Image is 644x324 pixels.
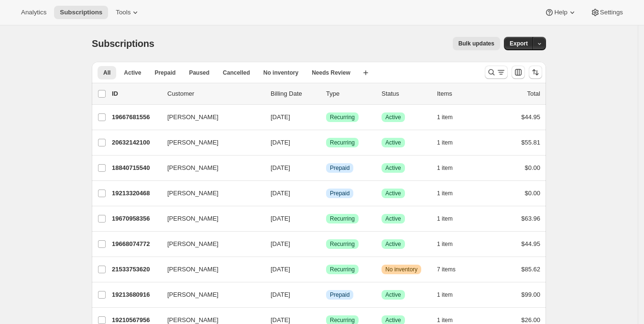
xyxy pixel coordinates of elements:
button: Create new view [358,66,373,79]
button: [PERSON_NAME] [162,236,257,252]
span: $0.00 [524,190,540,197]
span: [PERSON_NAME] [167,163,218,173]
span: [PERSON_NAME] [167,290,218,300]
p: Status [382,89,429,99]
span: $44.95 [521,113,540,121]
span: [PERSON_NAME] [167,112,218,122]
button: Tools [110,6,146,19]
span: Active [385,190,401,197]
p: 20632142100 [112,138,160,147]
span: Prepaid [330,164,349,172]
button: Help [539,6,582,19]
p: Billing Date [271,89,318,99]
span: Help [554,9,567,16]
span: [PERSON_NAME] [167,265,218,274]
p: 19670958356 [112,214,160,223]
button: 1 item [437,237,463,251]
div: 18840715540[PERSON_NAME][DATE]InfoPrepaidSuccessActive1 item$0.00 [112,161,540,175]
button: 1 item [437,212,463,225]
span: Analytics [21,9,46,16]
button: 1 item [437,288,463,302]
span: $85.62 [521,266,540,273]
span: 1 item [437,190,453,197]
span: [PERSON_NAME] [167,138,218,147]
span: Subscriptions [60,9,102,16]
div: 21533753620[PERSON_NAME][DATE]SuccessRecurringWarningNo inventory7 items$85.62 [112,263,540,276]
span: Active [124,69,141,77]
button: 1 item [437,111,463,124]
span: [DATE] [271,240,290,247]
div: 19213680916[PERSON_NAME][DATE]InfoPrepaidSuccessActive1 item$99.00 [112,288,540,302]
span: Settings [600,9,623,16]
p: 19667681556 [112,112,160,122]
button: [PERSON_NAME] [162,160,257,176]
button: Customize table column order and visibility [512,66,525,79]
span: Tools [116,9,131,16]
span: 1 item [437,291,453,299]
span: Active [385,316,401,324]
span: $63.96 [521,215,540,222]
p: 19213680916 [112,290,160,300]
button: [PERSON_NAME] [162,110,257,125]
span: Export [510,40,528,47]
span: [PERSON_NAME] [167,189,218,198]
span: $0.00 [524,164,540,171]
span: Cancelled [223,69,250,77]
button: Sort the results [529,66,542,79]
p: Total [527,89,540,99]
span: Active [385,291,401,299]
span: [DATE] [271,190,290,197]
span: Active [385,139,401,146]
span: Recurring [330,240,355,248]
button: 1 item [437,187,463,200]
span: No inventory [385,266,417,273]
span: [PERSON_NAME] [167,239,218,249]
button: Search and filter results [485,66,508,79]
div: 20632142100[PERSON_NAME][DATE]SuccessRecurringSuccessActive1 item$55.81 [112,136,540,149]
span: Subscriptions [92,38,154,49]
span: 1 item [437,215,453,223]
span: [DATE] [271,164,290,171]
div: 19668074772[PERSON_NAME][DATE]SuccessRecurringSuccessActive1 item$44.95 [112,237,540,251]
span: Prepaid [330,190,349,197]
span: Needs Review [312,69,350,77]
span: Prepaid [330,291,349,299]
span: $55.81 [521,139,540,146]
span: $99.00 [521,291,540,298]
span: [DATE] [271,139,290,146]
span: Bulk updates [458,40,494,47]
p: 21533753620 [112,265,160,274]
p: 19213320468 [112,189,160,198]
span: Recurring [330,113,355,121]
button: [PERSON_NAME] [162,211,257,226]
span: Active [385,164,401,172]
button: Subscriptions [54,6,108,19]
span: Recurring [330,266,355,273]
button: [PERSON_NAME] [162,262,257,277]
span: Active [385,113,401,121]
span: [DATE] [271,291,290,298]
span: 7 items [437,266,456,273]
span: 1 item [437,164,453,172]
p: Customer [167,89,263,99]
span: 1 item [437,240,453,248]
span: Recurring [330,215,355,223]
span: Active [385,215,401,223]
span: All [103,69,110,77]
span: 1 item [437,139,453,146]
button: [PERSON_NAME] [162,287,257,302]
button: [PERSON_NAME] [162,186,257,201]
button: Settings [585,6,629,19]
span: [DATE] [271,215,290,222]
div: 19213320468[PERSON_NAME][DATE]InfoPrepaidSuccessActive1 item$0.00 [112,187,540,200]
span: [DATE] [271,266,290,273]
span: [DATE] [271,113,290,121]
div: 19667681556[PERSON_NAME][DATE]SuccessRecurringSuccessActive1 item$44.95 [112,111,540,124]
span: [DATE] [271,316,290,324]
div: 19670958356[PERSON_NAME][DATE]SuccessRecurringSuccessActive1 item$63.96 [112,212,540,225]
span: Recurring [330,316,355,324]
div: Type [326,89,374,99]
button: Export [504,37,534,50]
span: 1 item [437,316,453,324]
button: 1 item [437,136,463,149]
